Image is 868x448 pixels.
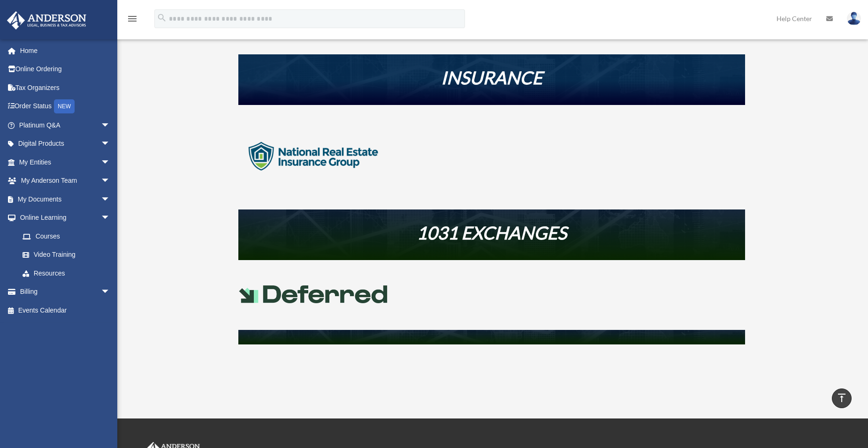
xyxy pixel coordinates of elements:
[7,172,124,190] a: My Anderson Teamarrow_drop_down
[7,190,124,209] a: My Documentsarrow_drop_down
[101,116,120,135] span: arrow_drop_down
[441,67,542,88] em: INSURANCE
[13,246,124,264] a: Video Training
[54,99,75,113] div: NEW
[417,222,567,243] em: 1031 EXCHANGES
[7,301,124,320] a: Events Calendar
[7,153,124,172] a: My Entitiesarrow_drop_down
[836,392,847,403] i: vertical_align_top
[101,190,120,209] span: arrow_drop_down
[7,209,124,227] a: Online Learningarrow_drop_down
[13,227,124,246] a: Courses
[7,60,124,79] a: Online Ordering
[101,153,120,172] span: arrow_drop_down
[7,134,124,153] a: Digital Productsarrow_drop_down
[13,264,120,283] a: Resources
[4,11,89,30] img: Anderson Advisors Platinum Portal
[238,119,388,194] img: logo-nreig
[7,116,124,134] a: Platinum Q&Aarrow_drop_down
[101,209,120,228] span: arrow_drop_down
[157,13,167,23] i: search
[238,297,388,309] a: Deferred
[127,16,138,24] a: menu
[101,172,120,191] span: arrow_drop_down
[7,41,124,60] a: Home
[101,134,120,154] span: arrow_drop_down
[127,13,138,24] i: menu
[832,388,852,408] a: vertical_align_top
[238,285,388,303] img: Deferred
[847,12,861,25] img: User Pic
[7,78,124,97] a: Tax Organizers
[101,283,120,302] span: arrow_drop_down
[7,283,124,301] a: Billingarrow_drop_down
[7,97,124,116] a: Order StatusNEW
